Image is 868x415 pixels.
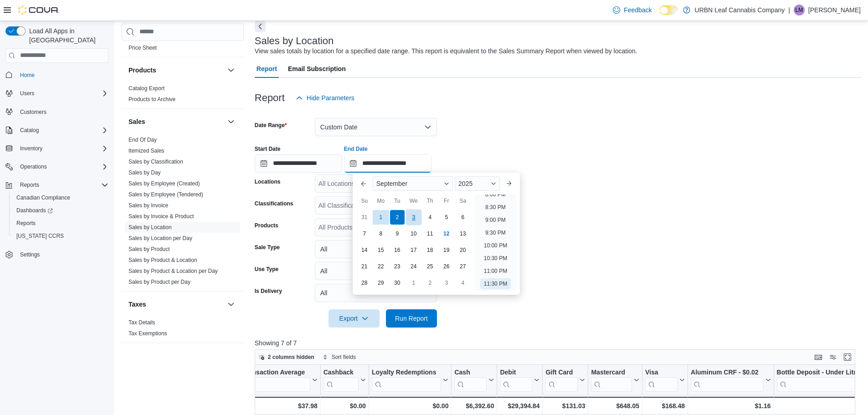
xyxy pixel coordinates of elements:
span: Settings [20,251,40,258]
a: Catalog Export [128,85,164,92]
button: All [315,262,437,280]
span: Sales by Location per Day [128,235,192,242]
div: Gift Card [545,368,578,391]
div: day-20 [456,243,470,257]
a: Sales by Product & Location [128,257,197,263]
button: Home [2,68,112,82]
div: day-6 [456,210,470,225]
button: Mastercard [591,368,639,391]
button: Loyalty Redemptions [372,368,449,391]
button: Transaction Average [242,368,317,391]
div: $37.98 [242,400,317,411]
button: Export [329,309,380,328]
span: Hide Parameters [307,93,354,102]
button: Catalog [16,125,42,136]
span: Reports [16,179,108,190]
button: 2 columns hidden [255,352,318,363]
input: Dark Mode [659,5,678,15]
span: Sales by Employee (Created) [128,180,200,187]
div: day-4 [423,210,437,225]
p: [PERSON_NAME] [808,5,861,15]
a: Price Sheet [128,45,157,51]
label: Date Range [255,122,287,129]
div: Gift Card [545,368,578,377]
div: day-1 [374,210,388,225]
div: Su [357,194,372,208]
a: Sales by Location per Day [128,235,192,241]
ul: Time [475,195,516,291]
div: Cash [454,368,487,391]
button: Custom Date [315,118,437,136]
span: Tax Exemptions [128,330,167,337]
div: day-31 [357,210,372,225]
label: Use Type [255,266,278,273]
div: Taxes [121,317,244,343]
li: 9:00 PM [482,215,509,225]
a: Sales by Product [128,246,170,252]
span: Sales by Invoice [128,202,168,209]
span: Sales by Day [128,169,161,176]
button: Users [16,88,38,99]
span: Catalog [16,125,108,136]
div: day-17 [406,243,421,257]
div: day-7 [357,226,372,241]
div: $131.03 [545,400,585,411]
div: September, 2025 [356,209,471,291]
span: Report [257,60,277,78]
li: 8:30 PM [482,202,509,213]
span: Load All Apps in [GEOGRAPHIC_DATA] [26,26,108,45]
button: Products [226,65,236,76]
div: Loyalty Redemptions [372,368,442,391]
span: Tax Details [128,319,155,326]
p: URBN Leaf Cannabis Company [695,5,785,15]
span: Canadian Compliance [13,192,108,203]
div: $29,394.84 [500,400,539,411]
span: Inventory [16,143,108,154]
span: Customers [20,108,46,116]
div: Loyalty Redemptions [372,368,442,377]
li: 10:00 PM [480,240,511,251]
span: Sales by Product & Location [128,256,197,264]
button: Customers [2,105,112,118]
a: Sales by Product & Location per Day [128,268,218,274]
span: Reports [16,220,36,227]
a: Sales by Invoice & Product [128,213,194,220]
div: day-13 [456,226,470,241]
label: Classifications [255,200,293,207]
div: Button. Open the month selector. September is currently selected. [373,176,453,191]
button: Next month [502,176,516,191]
span: Dashboards [16,207,53,214]
a: Sales by Day [128,169,161,176]
a: Settings [16,249,43,260]
span: Users [16,88,108,99]
input: Press the down key to enter a popover containing a calendar. Press the escape key to close the po... [344,154,431,173]
a: End Of Day [128,137,157,143]
div: Tu [390,194,405,208]
div: Transaction Average [242,368,310,391]
button: Reports [2,179,112,191]
div: day-22 [374,259,388,274]
div: Bottle Deposit - Under Litre [776,368,864,391]
li: 10:30 PM [480,253,511,264]
img: Cova [18,5,59,15]
a: Tax Exemptions [128,330,167,337]
a: Sales by Invoice [128,202,168,209]
a: Sales by Employee (Created) [128,180,200,187]
button: Sales [226,116,236,127]
div: day-2 [390,210,405,225]
button: Keyboard shortcuts [813,352,824,363]
span: Dashboards [13,205,108,216]
div: day-19 [439,243,454,257]
div: day-11 [423,226,437,241]
span: Home [20,72,35,79]
div: day-9 [390,226,405,241]
div: day-14 [357,243,372,257]
label: Locations [255,178,281,185]
a: Home [16,70,38,81]
span: Sales by Classification [128,158,183,165]
div: day-4 [456,276,470,290]
a: Reports [13,218,39,229]
button: Products [128,66,224,75]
